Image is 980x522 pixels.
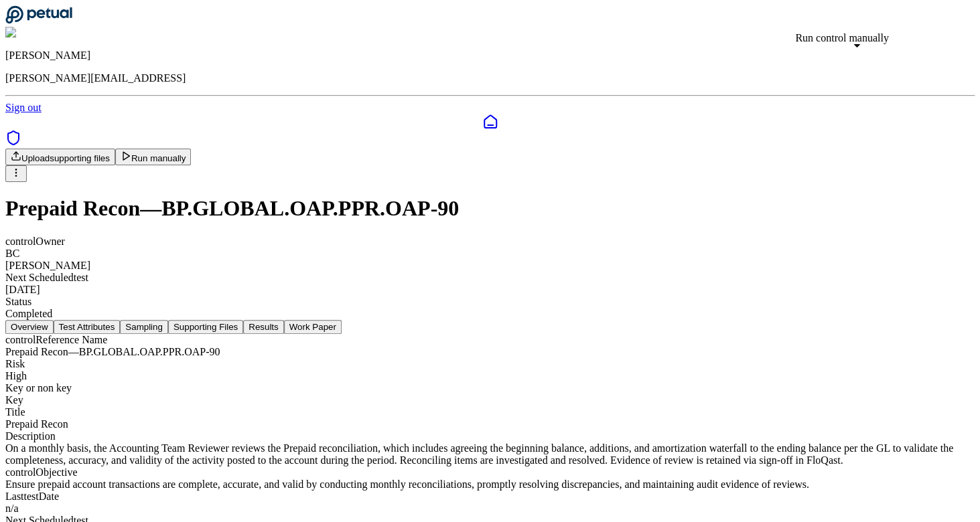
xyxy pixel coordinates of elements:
div: Run control manually [795,32,889,44]
a: Sign out [5,102,42,113]
div: High [5,370,975,382]
span: Prepaid Recon [5,418,68,430]
div: Title [5,406,975,418]
button: Sampling [120,320,168,334]
div: Status [5,296,975,308]
div: Description [5,430,975,442]
a: SOC [5,137,21,148]
div: On a monthly basis, the Accounting Team Reviewer reviews the Prepaid reconciliation, which includ... [5,442,975,466]
div: Completed [5,308,975,320]
button: Work Paper [284,320,342,334]
div: Next Scheduled test [5,272,975,284]
img: Eliot Walker [5,27,70,39]
p: [PERSON_NAME] [5,50,975,62]
div: Key [5,394,975,406]
div: Ensure prepaid account transactions are complete, accurate, and valid by conducting monthly recon... [5,478,975,491]
button: Uploadsupporting files [5,149,115,165]
div: n/a [5,503,975,515]
div: Last test Date [5,491,975,503]
div: control Objective [5,466,975,478]
p: [PERSON_NAME][EMAIL_ADDRESS] [5,72,975,84]
button: Test Attributes [54,320,121,334]
div: Risk [5,358,975,370]
div: Key or non key [5,382,975,394]
div: control Reference Name [5,334,975,346]
a: Dashboard [5,114,975,130]
button: Supporting Files [168,320,243,334]
span: [PERSON_NAME] [5,260,90,271]
span: BC [5,248,19,259]
div: control Owner [5,236,975,248]
div: Prepaid Recon — BP.GLOBAL.OAP.PPR.OAP-90 [5,346,975,358]
button: More Options [5,165,27,182]
a: Go to Dashboard [5,15,72,26]
button: Run manually [115,149,192,165]
div: [DATE] [5,284,975,296]
h1: Prepaid Recon — BP.GLOBAL.OAP.PPR.OAP-90 [5,196,975,221]
button: Overview [5,320,54,334]
nav: Tabs [5,320,975,334]
button: Results [243,320,283,334]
